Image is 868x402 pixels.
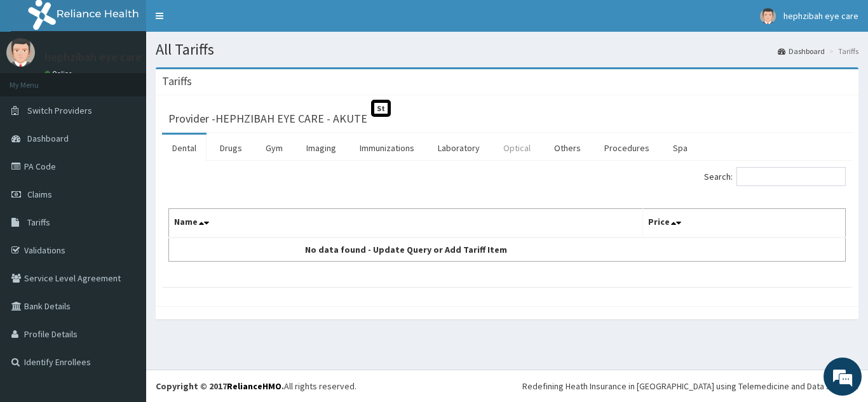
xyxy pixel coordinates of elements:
a: Procedures [594,135,660,161]
span: Claims [27,189,52,200]
p: hephzibah eye care [44,51,142,63]
a: Imaging [296,135,346,161]
a: Optical [493,135,541,161]
a: RelianceHMO [227,380,281,392]
th: Price [642,209,846,238]
a: Gym [255,135,293,161]
a: Spa [663,135,698,161]
span: Switch Providers [27,105,92,116]
a: Laboratory [428,135,490,161]
th: Name [169,209,643,238]
h3: Provider - HEPHZIBAH EYE CARE - AKUTE [168,113,367,124]
img: User Image [760,8,776,24]
a: Immunizations [349,135,424,161]
span: Tariffs [27,217,50,228]
footer: All rights reserved. [146,370,868,402]
div: Chat with us now [66,71,214,88]
h3: Tariffs [162,76,192,87]
a: Drugs [210,135,252,161]
div: Minimize live chat window [208,6,239,37]
a: Online [44,69,75,78]
img: d_794563401_company_1708531726252_794563401 [24,64,51,95]
label: Search: [704,167,846,186]
textarea: Type your message and hit 'Enter' [6,267,242,312]
span: Dashboard [27,133,69,144]
a: Dental [162,135,207,161]
h1: All Tariffs [156,41,858,58]
a: Dashboard [778,46,825,57]
li: Tariffs [826,46,858,57]
img: User Image [6,38,35,67]
span: We're online! [74,120,175,248]
td: No data found - Update Query or Add Tariff Item [169,238,643,262]
div: Redefining Heath Insurance in [GEOGRAPHIC_DATA] using Telemedicine and Data Science! [522,380,858,392]
span: hephzibah eye care [783,10,858,22]
input: Search: [736,167,846,186]
span: St [371,100,391,117]
a: Others [544,135,591,161]
strong: Copyright © 2017 . [156,380,284,392]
